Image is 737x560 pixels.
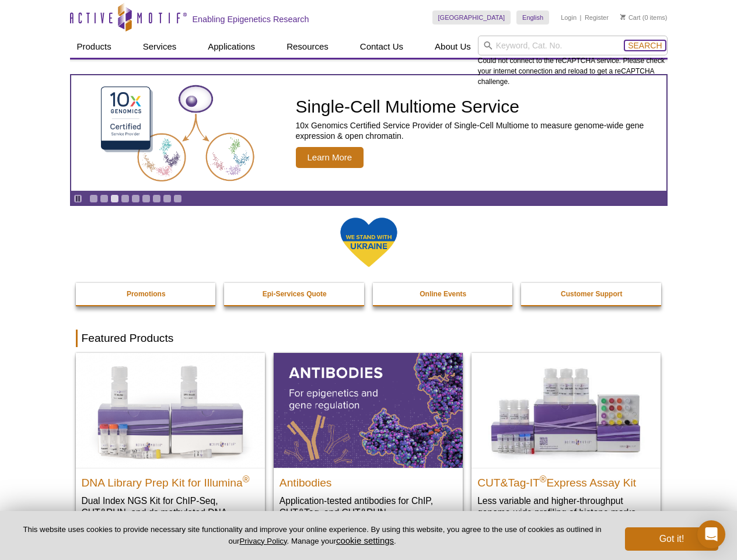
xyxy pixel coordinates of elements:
a: Go to slide 2 [100,194,109,203]
a: Customer Support [521,283,662,305]
div: Open Intercom Messenger [697,520,725,548]
h2: DNA Library Prep Kit for Illumina [82,471,259,489]
article: Single-Cell Multiome Service [71,75,666,191]
button: Got it! [625,527,718,551]
a: Go to slide 5 [131,194,140,203]
a: Go to slide 3 [110,194,119,203]
li: (0 items) [620,10,668,24]
a: Go to slide 6 [142,194,151,203]
a: Go to slide 1 [89,194,98,203]
a: Toggle autoplay [74,194,82,203]
a: DNA Library Prep Kit for Illumina DNA Library Prep Kit for Illumina® Dual Index NGS Kit for ChIP-... [76,353,265,541]
sup: ® [243,474,250,484]
a: All Antibodies Antibodies Application-tested antibodies for ChIP, CUT&Tag, and CUT&RUN. [274,353,463,530]
a: English [516,10,549,24]
a: Go to slide 9 [173,194,182,203]
button: cookie settings [336,535,394,545]
a: Single-Cell Multiome Service Single-Cell Multiome Service 10x Genomics Certified Service Provider... [71,75,666,191]
h2: Enabling Epigenetics Research [193,14,309,24]
p: Less variable and higher-throughput genome-wide profiling of histone marks​. [477,495,655,519]
span: Search [628,41,662,50]
input: Keyword, Cat. No. [478,36,668,55]
a: [GEOGRAPHIC_DATA] [432,10,511,24]
p: 10x Genomics Certified Service Provider of Single-Cell Multiome to measure genome-wide gene expre... [296,120,661,141]
strong: Customer Support [561,290,622,298]
p: Application-tested antibodies for ChIP, CUT&Tag, and CUT&RUN. [280,495,457,519]
h2: Featured Products [76,330,662,347]
img: Your Cart [620,14,626,20]
div: Could not connect to the reCAPTCHA service. Please check your internet connection and reload to g... [478,36,668,87]
h2: CUT&Tag-IT Express Assay Kit [477,471,655,489]
a: Login [561,13,577,22]
img: CUT&Tag-IT® Express Assay Kit [471,353,661,467]
a: Epi-Services Quote [224,283,365,305]
a: Register [585,13,609,22]
a: Products [70,36,118,58]
a: Privacy Policy [239,537,287,545]
a: Cart [620,13,641,22]
a: Go to slide 4 [121,194,130,203]
img: All Antibodies [274,353,463,467]
a: Applications [201,36,262,58]
a: Services [136,36,184,58]
p: Dual Index NGS Kit for ChIP-Seq, CUT&RUN, and ds methylated DNA assays. [82,495,259,530]
a: Resources [280,36,336,58]
li: | [580,10,582,24]
a: CUT&Tag-IT® Express Assay Kit CUT&Tag-IT®Express Assay Kit Less variable and higher-throughput ge... [471,353,661,530]
h2: Antibodies [280,471,457,489]
a: Go to slide 8 [163,194,172,203]
strong: Online Events [420,290,466,298]
strong: Promotions [127,290,166,298]
button: Search [624,40,665,51]
sup: ® [540,474,547,484]
img: DNA Library Prep Kit for Illumina [76,353,265,467]
h2: Single-Cell Multiome Service [296,98,661,116]
img: We Stand With Ukraine [340,216,398,268]
a: Go to slide 7 [152,194,161,203]
span: Learn More [296,147,364,168]
strong: Epi-Services Quote [263,290,327,298]
p: This website uses cookies to provide necessary site functionality and improve your online experie... [19,524,606,547]
a: Online Events [373,283,514,305]
a: Promotions [76,283,217,305]
img: Single-Cell Multiome Service [90,80,265,187]
a: About Us [428,36,478,58]
a: Contact Us [353,36,410,58]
